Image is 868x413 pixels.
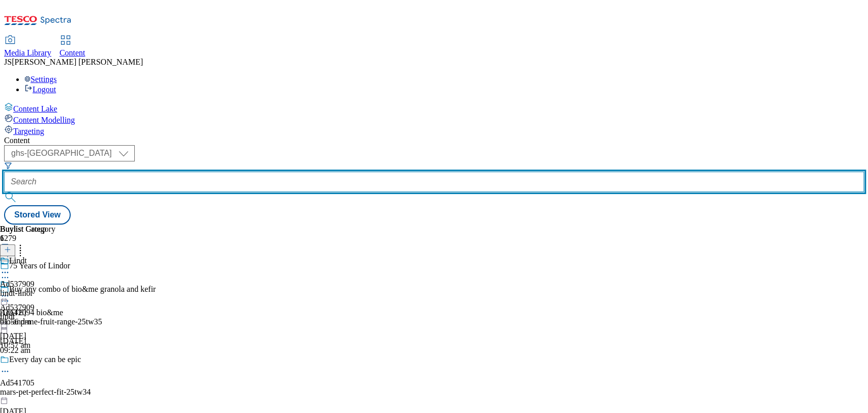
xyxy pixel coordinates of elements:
[13,104,57,113] span: Content Lake
[4,205,71,225] button: Stored View
[24,85,56,94] a: Logout
[12,58,143,66] span: [PERSON_NAME] [PERSON_NAME]
[59,48,85,57] span: Content
[13,127,44,135] span: Targeting
[4,136,864,145] div: Content
[9,256,27,265] div: Lindt
[4,114,864,125] a: Content Modelling
[13,116,75,124] span: Content Modelling
[9,355,81,364] div: Every day can be epic
[24,75,57,84] a: Settings
[4,58,12,66] span: JS
[4,172,864,192] input: Search
[9,285,156,294] div: Buy any combo of bio&me granola and kefir
[4,125,864,136] a: Targeting
[59,36,85,58] a: Content
[4,161,12,170] svg: Search Filters
[4,102,864,114] a: Content Lake
[4,36,51,58] a: Media Library
[4,48,51,57] span: Media Library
